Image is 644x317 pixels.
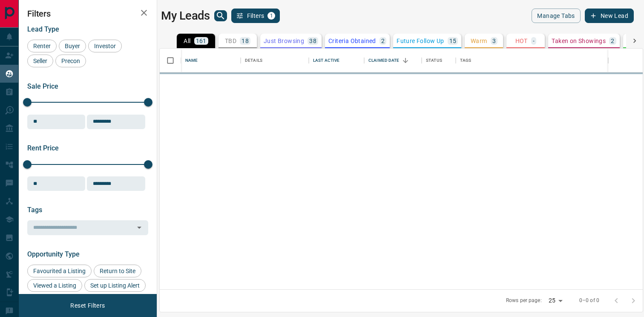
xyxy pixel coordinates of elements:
div: Precon [55,55,86,67]
div: Buyer [59,40,86,52]
span: Tags [27,206,42,214]
div: 25 [545,294,566,307]
div: Claimed Date [368,49,400,72]
span: Seller [30,58,50,64]
span: Buyer [62,43,83,49]
p: TBD [225,38,236,44]
div: Investor [88,40,122,52]
button: Reset Filters [65,298,110,313]
span: Investor [91,43,119,49]
span: Precon [58,58,83,64]
p: 0–0 of 0 [579,297,599,304]
button: Filters1 [231,9,280,23]
span: Renter [30,43,54,49]
p: Warm [471,38,487,44]
p: 15 [449,38,457,44]
div: Viewed a Listing [27,279,82,292]
div: Tags [460,49,471,72]
p: 18 [241,38,249,44]
span: Return to Site [97,268,138,274]
span: 1 [268,13,274,19]
button: New Lead [585,9,634,23]
span: Opportunity Type [27,250,80,258]
div: Status [426,49,442,72]
p: Just Browsing [264,38,304,44]
p: 2 [611,38,614,44]
p: All [184,38,190,44]
span: Viewed a Listing [30,282,79,289]
p: - [533,38,535,44]
div: Status [422,49,456,72]
div: Seller [27,55,53,67]
button: search button [214,10,227,21]
div: Tags [456,49,608,72]
div: Renter [27,40,57,52]
div: Name [185,49,198,72]
div: Details [245,49,262,72]
span: Lead Type [27,25,59,33]
p: 2 [381,38,385,44]
p: 3 [492,38,496,44]
h1: My Leads [161,9,210,23]
p: Criteria Obtained [328,38,376,44]
div: Last Active [313,49,339,72]
span: Rent Price [27,144,59,152]
div: Set up Listing Alert [84,279,146,292]
div: Favourited a Listing [27,265,92,277]
span: Favourited a Listing [30,268,89,274]
button: Sort [400,55,411,66]
div: Name [181,49,241,72]
div: Return to Site [94,265,141,277]
h2: Filters [27,9,148,19]
button: Open [133,222,145,233]
p: 161 [196,38,207,44]
p: Rows per page: [506,297,542,304]
div: Last Active [309,49,364,72]
p: 38 [309,38,316,44]
button: Manage Tabs [532,9,580,23]
span: Sale Price [27,82,58,90]
span: Set up Listing Alert [87,282,143,289]
div: Claimed Date [364,49,422,72]
div: Details [241,49,309,72]
p: HOT [515,38,528,44]
p: Future Follow Up [397,38,444,44]
p: Taken on Showings [552,38,606,44]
